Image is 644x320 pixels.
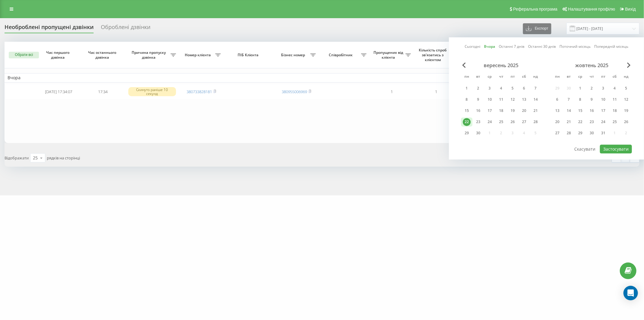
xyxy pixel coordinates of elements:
div: 27 [520,118,528,126]
span: Пропущених від клієнта [373,50,405,60]
div: 29 [463,129,471,137]
td: 17:34 [81,84,125,100]
abbr: п’ятниця [599,73,608,82]
div: ср 8 жовт 2025 р. [575,95,586,104]
div: 7 [565,96,573,103]
span: рядків на сторінці [47,155,80,161]
div: вт 23 вер 2025 р. [473,117,484,126]
span: Вихід [625,7,636,11]
div: 2 [474,84,482,92]
div: 14 [565,107,573,115]
abbr: понеділок [553,73,562,82]
div: сб 13 вер 2025 р. [518,95,530,104]
div: 17 [599,107,607,115]
div: 6 [553,96,561,103]
div: ср 3 вер 2025 р. [484,84,495,93]
div: Необроблені пропущені дзвінки [5,24,94,33]
div: пт 3 жовт 2025 р. [598,84,609,93]
div: 30 [474,129,482,137]
div: 21 [532,107,540,115]
button: Обрати всі [9,52,39,58]
div: 22 [463,118,471,126]
div: сб 6 вер 2025 р. [518,84,530,93]
div: вересень 2025 [461,62,541,68]
div: 9 [588,96,596,103]
div: 22 [576,118,584,126]
span: Співробітник [322,53,361,57]
div: вт 30 вер 2025 р. [473,129,484,138]
button: Скасувати [571,145,599,153]
span: Previous Month [462,62,466,68]
div: вт 7 жовт 2025 р. [563,95,575,104]
div: 15 [576,107,584,115]
abbr: п’ятниця [508,73,517,82]
div: сб 25 жовт 2025 р. [609,117,620,126]
div: сб 11 жовт 2025 р. [609,95,620,104]
abbr: середа [576,73,585,82]
div: 11 [611,96,619,103]
span: ПІБ Клієнта [229,53,269,57]
a: 380733828181 [187,89,212,94]
div: ср 10 вер 2025 р. [484,95,495,104]
span: Відображати [5,155,29,161]
a: Сьогодні [465,44,480,50]
div: 31 [599,129,607,137]
div: 16 [588,107,596,115]
div: чт 23 жовт 2025 р. [586,117,598,126]
div: пт 24 жовт 2025 р. [598,117,609,126]
span: Час першого дзвінка [41,50,76,60]
div: пн 8 вер 2025 р. [461,95,473,104]
div: нд 19 жовт 2025 р. [620,106,632,115]
div: ср 22 жовт 2025 р. [575,117,586,126]
div: 29 [576,129,584,137]
div: чт 16 жовт 2025 р. [586,106,598,115]
div: 6 [520,84,528,92]
div: 12 [622,96,630,103]
button: Експорт [523,23,551,34]
div: вт 21 жовт 2025 р. [563,117,575,126]
div: Оброблені дзвінки [101,24,150,33]
div: 1 [576,84,584,92]
abbr: неділя [622,73,631,82]
span: Бізнес номер [277,53,310,57]
div: пт 19 вер 2025 р. [507,106,518,115]
div: нд 21 вер 2025 р. [530,106,541,115]
abbr: субота [520,73,529,82]
div: ср 15 жовт 2025 р. [575,106,586,115]
div: 13 [553,107,561,115]
div: 18 [611,107,619,115]
div: 20 [520,107,528,115]
abbr: середа [485,73,494,82]
a: 380955006969 [282,89,307,94]
div: 2 [588,84,596,92]
div: сб 20 вер 2025 р. [518,106,530,115]
div: пт 17 жовт 2025 р. [598,106,609,115]
abbr: вівторок [474,73,483,82]
a: Поточний місяць [559,44,591,50]
div: вт 28 жовт 2025 р. [563,129,575,138]
div: 30 [588,129,596,137]
div: 24 [599,118,607,126]
abbr: неділя [531,73,540,82]
div: ср 29 жовт 2025 р. [575,129,586,138]
div: чт 11 вер 2025 р. [495,95,507,104]
div: 11 [497,96,505,103]
div: 8 [576,96,584,103]
span: Кількість спроб зв'язатись з клієнтом [417,48,450,62]
div: 25 [33,155,38,161]
div: 10 [486,96,494,103]
div: вт 16 вер 2025 р. [473,106,484,115]
span: Причина пропуску дзвінка [128,50,171,60]
div: пт 12 вер 2025 р. [507,95,518,104]
div: пн 29 вер 2025 р. [461,129,473,138]
div: 26 [509,118,517,126]
div: 28 [565,129,573,137]
span: Номер клієнта [182,53,215,57]
div: 5 [622,84,630,92]
div: 19 [622,107,630,115]
div: пт 26 вер 2025 р. [507,117,518,126]
div: 14 [532,96,540,103]
abbr: четвер [587,73,596,82]
span: Час останнього дзвінка [86,50,120,60]
div: 16 [474,107,482,115]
